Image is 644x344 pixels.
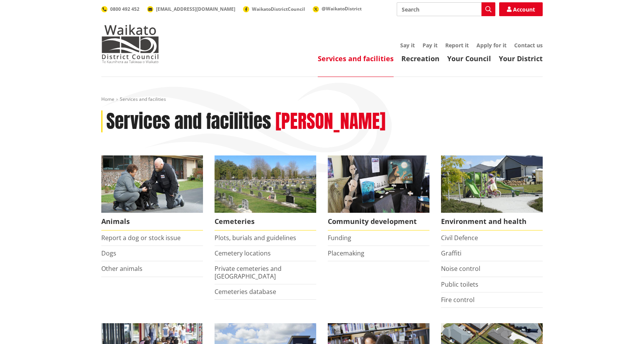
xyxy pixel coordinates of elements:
[441,155,543,230] a: New housing in Pokeno Environment and health
[215,234,296,242] a: Plots, burials and guidelines
[499,54,543,63] a: Your District
[328,213,429,230] span: Community development
[322,5,362,12] span: @WaikatoDistrict
[313,5,362,12] a: @WaikatoDistrict
[441,296,475,304] a: Fire control
[328,234,351,242] a: Funding
[215,213,316,230] span: Cemeteries
[397,2,495,16] input: Search input
[401,54,439,63] a: Recreation
[441,264,480,273] a: Noise control
[441,155,543,213] img: New housing in Pokeno
[101,155,203,230] a: Waikato District Council Animal Control team Animals
[101,6,139,12] a: 0800 492 452
[445,42,469,49] a: Report it
[400,42,415,49] a: Say it
[243,6,305,12] a: WaikatoDistrictCouncil
[106,110,271,133] h1: Services and facilities
[101,234,181,242] a: Report a dog or stock issue
[147,6,235,12] a: [EMAIL_ADDRESS][DOMAIN_NAME]
[328,155,429,230] a: Matariki Travelling Suitcase Art Exhibition Community development
[215,264,282,280] a: Private cemeteries and [GEOGRAPHIC_DATA]
[215,249,271,257] a: Cemetery locations
[215,155,316,213] img: Huntly Cemetery
[101,25,159,63] img: Waikato District Council - Te Kaunihera aa Takiwaa o Waikato
[441,249,461,257] a: Graffiti
[110,6,139,12] span: 0800 492 452
[156,6,235,12] span: [EMAIL_ADDRESS][DOMAIN_NAME]
[215,287,276,296] a: Cemeteries database
[318,54,394,63] a: Services and facilities
[101,155,203,213] img: Animal Control
[101,249,116,257] a: Dogs
[275,110,386,133] h2: [PERSON_NAME]
[514,42,543,49] a: Contact us
[447,54,491,63] a: Your Council
[101,213,203,230] span: Animals
[120,96,166,102] span: Services and facilities
[441,234,478,242] a: Civil Defence
[215,155,316,230] a: Huntly Cemetery Cemeteries
[101,96,543,103] nav: breadcrumb
[441,280,478,289] a: Public toilets
[441,213,543,230] span: Environment and health
[252,6,305,12] span: WaikatoDistrictCouncil
[499,2,543,16] a: Account
[101,96,114,102] a: Home
[328,155,429,213] img: Matariki Travelling Suitcase Art Exhibition
[101,264,143,273] a: Other animals
[423,42,438,49] a: Pay it
[476,42,506,49] a: Apply for it
[328,249,364,257] a: Placemaking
